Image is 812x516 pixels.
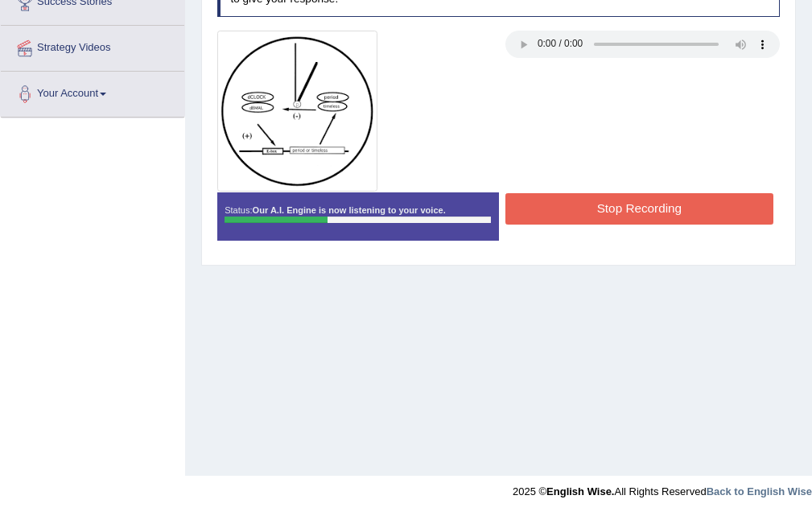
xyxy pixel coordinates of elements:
[253,205,446,215] strong: Our A.I. Engine is now listening to your voice.
[505,193,773,225] button: Stop Recording
[1,26,184,66] a: Strategy Videos
[546,485,614,497] strong: English Wise.
[707,485,812,497] a: Back to English Wise
[217,192,499,241] div: Status:
[513,476,812,499] div: 2025 © All Rights Reserved
[1,72,184,112] a: Your Account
